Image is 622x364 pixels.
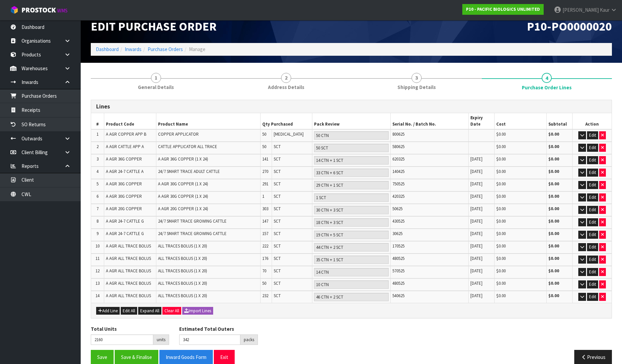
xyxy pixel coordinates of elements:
[527,19,612,34] span: P10-PO0000020
[462,4,544,15] a: P10 - PACIFIC BIOLOGICS UNLIMITED
[314,218,388,227] input: Pack Review
[125,46,142,52] a: Inwards
[158,231,227,236] span: 24/7 SMART TRACE GROWING CATTLE
[96,181,99,187] span: 5
[91,325,117,332] label: Total Units
[314,280,388,289] input: Pack Review
[470,206,482,212] span: [DATE]
[496,169,506,174] span: $0.00
[106,169,144,174] span: A AGR 24-7 CATTLE A
[106,131,146,137] span: A AGR COPPER APP B
[548,131,559,137] strong: $0.00
[397,84,436,91] span: Shipping Details
[314,256,388,264] input: Pack Review
[96,307,120,315] button: Add Line
[274,193,281,199] span: SCT
[600,7,610,13] span: Kaur
[260,113,312,129] th: Qty Purchased
[274,293,281,299] span: SCT
[262,193,264,199] span: 1
[274,144,281,149] span: SCT
[262,268,266,274] span: 70
[470,218,482,224] span: [DATE]
[392,193,404,199] span: 420325
[189,46,205,52] span: Manage
[95,293,100,299] span: 14
[392,256,404,261] span: 480525
[106,218,144,224] span: A AGR 24-7 CATTLE G
[106,181,142,187] span: A AGR 30G COPPER
[587,231,598,239] button: Edit
[138,84,174,91] span: General Details
[96,169,99,174] span: 4
[96,144,99,149] span: 2
[274,268,281,274] span: SCT
[314,293,388,301] input: Pack Review
[95,280,100,286] span: 13
[274,181,281,187] span: SCT
[106,231,144,236] span: A AGR 24-7 CATTLE G
[262,243,268,249] span: 222
[158,218,227,224] span: 24/7 SMART TRACE GROWING CATTLE
[587,181,598,189] button: Edit
[262,169,268,174] span: 270
[162,307,181,315] button: Clear All
[587,280,598,288] button: Edit
[392,131,404,137] span: 800625
[466,6,540,12] strong: P10 - PACIFIC BIOLOGICS UNLIMITED
[548,206,559,212] strong: $0.00
[548,256,559,261] strong: $0.00
[96,218,99,224] span: 8
[96,206,99,212] span: 7
[392,206,402,212] span: 50625
[470,280,482,286] span: [DATE]
[314,181,388,189] input: Pack Review
[96,131,99,137] span: 1
[314,268,388,276] input: Pack Review
[274,131,304,137] span: [MEDICAL_DATA]
[470,293,482,299] span: [DATE]
[22,6,56,14] span: ProStock
[587,268,598,276] button: Edit
[182,307,213,315] button: Import Lines
[587,218,598,226] button: Edit
[106,144,144,149] span: A AGR CATTLE APP A
[140,308,159,314] span: Expand All
[496,131,506,137] span: $0.00
[262,218,268,224] span: 147
[548,193,559,199] strong: $0.00
[158,169,220,174] span: 24/7 SMART TRACE ADULT CATTLE
[158,268,207,274] span: ALL TRACES BOLUS (1 X 20)
[158,243,207,249] span: ALL TRACES BOLUS (1 X 20)
[158,181,208,187] span: A AGR 30G COPPER (1 X 24)
[96,231,99,236] span: 9
[495,113,547,129] th: Cost
[268,84,304,91] span: Address Details
[106,280,151,286] span: A AGR ALL TRACE BOLUS
[542,73,552,83] span: 4
[106,156,142,162] span: A AGR 36G COPPER
[587,206,598,214] button: Edit
[470,169,482,174] span: [DATE]
[314,169,388,177] input: Pack Review
[156,113,260,129] th: Product Name
[91,113,104,129] th: #
[312,113,390,129] th: Pack Review
[573,113,612,129] th: Action
[274,169,281,174] span: SCT
[121,307,137,315] button: Edit All
[106,206,142,212] span: A AGR 20G COPPER
[522,84,572,91] span: Purchase Order Lines
[274,243,281,249] span: SCT
[470,256,482,261] span: [DATE]
[496,268,506,274] span: $0.00
[470,181,482,187] span: [DATE]
[158,206,208,212] span: A AGR 20G COPPER (1 X 24)
[392,243,404,249] span: 170525
[392,268,404,274] span: 570525
[179,334,240,345] input: Estimated Total Outers
[548,268,559,274] strong: $0.00
[240,334,258,345] div: packs
[262,256,268,261] span: 176
[151,73,161,83] span: 1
